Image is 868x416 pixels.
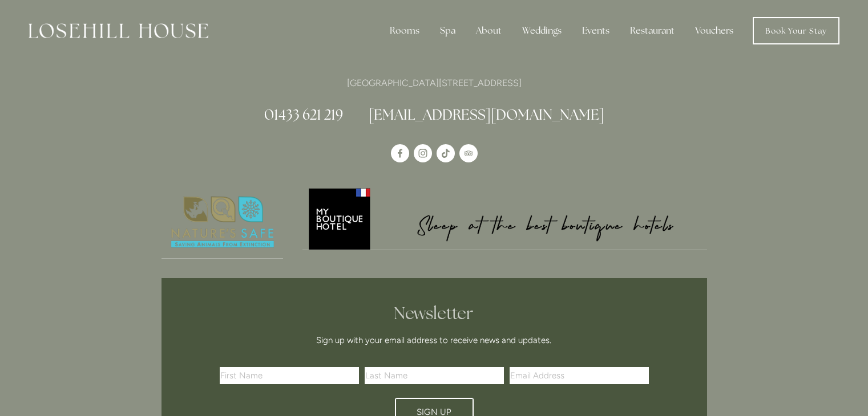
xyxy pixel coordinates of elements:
p: Sign up with your email address to receive news and updates. [224,333,645,347]
a: Book Your Stay [753,17,839,44]
div: Weddings [513,19,571,42]
div: Rooms [381,19,429,42]
a: Vouchers [686,19,742,42]
a: Nature's Safe - Logo [162,186,284,259]
img: My Boutique Hotel - Logo [302,186,707,250]
a: Losehill House Hotel & Spa [391,144,409,162]
a: 01433 621 219 [264,105,343,124]
img: Losehill House [29,23,208,38]
input: Last Name [365,367,504,384]
p: [GEOGRAPHIC_DATA][STREET_ADDRESS] [162,75,707,91]
a: My Boutique Hotel - Logo [302,186,707,250]
div: Restaurant [621,19,684,42]
a: TikTok [437,144,455,162]
a: TripAdvisor [459,144,478,162]
div: About [467,19,511,42]
div: Spa [431,19,465,42]
div: Events [573,19,619,42]
a: [EMAIL_ADDRESS][DOMAIN_NAME] [369,105,604,124]
a: Instagram [414,144,432,162]
h2: Newsletter [224,303,645,324]
input: Email Address [510,367,649,384]
input: First Name [220,367,359,384]
img: Nature's Safe - Logo [162,186,284,258]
